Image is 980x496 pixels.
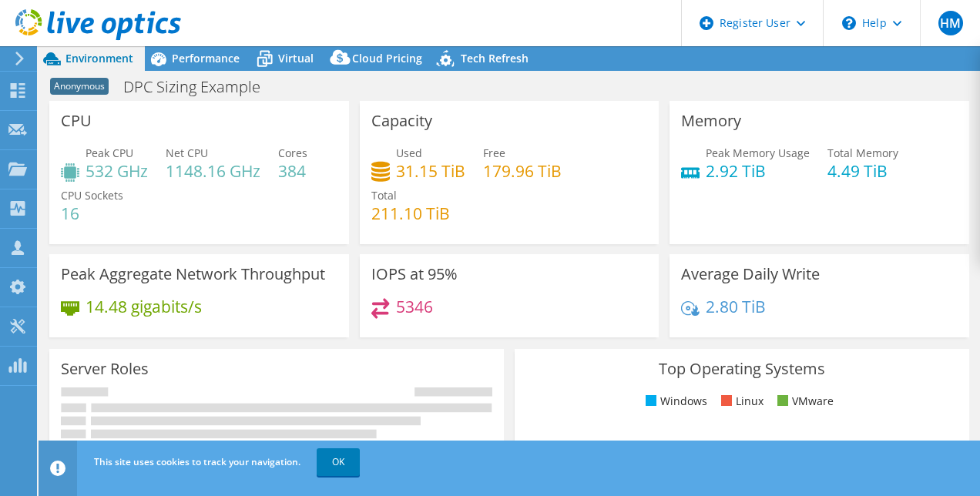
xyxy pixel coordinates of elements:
[483,163,562,179] h4: 179.96 TiB
[61,205,123,222] h4: 16
[396,163,465,179] h4: 31.15 TiB
[827,146,898,160] span: Total Memory
[827,163,898,179] h4: 4.49 TiB
[396,146,422,160] span: Used
[706,163,810,179] h4: 2.92 TiB
[86,163,148,179] h4: 532 GHz
[717,393,764,410] li: Linux
[681,266,820,283] h3: Average Daily Write
[642,393,707,410] li: Windows
[61,112,92,129] h3: CPU
[371,205,450,222] h4: 211.10 TiB
[278,146,307,160] span: Cores
[352,51,422,65] span: Cloud Pricing
[371,112,432,129] h3: Capacity
[461,51,529,65] span: Tech Refresh
[166,163,260,179] h4: 1148.16 GHz
[94,455,300,468] span: This site uses cookies to track your navigation.
[278,51,314,65] span: Virtual
[371,266,458,283] h3: IOPS at 95%
[61,360,149,377] h3: Server Roles
[172,51,240,65] span: Performance
[61,266,325,283] h3: Peak Aggregate Network Throughput
[166,146,208,160] span: Net CPU
[371,188,397,203] span: Total
[706,298,766,315] h4: 2.80 TiB
[65,51,133,65] span: Environment
[86,146,133,160] span: Peak CPU
[706,146,810,160] span: Peak Memory Usage
[86,298,202,315] h4: 14.48 gigabits/s
[396,298,433,315] h4: 5346
[681,112,741,129] h3: Memory
[842,16,856,30] svg: \n
[938,11,963,35] span: HM
[61,188,123,203] span: CPU Sockets
[50,78,109,95] span: Anonymous
[774,393,834,410] li: VMware
[116,79,284,96] h1: DPC Sizing Example
[483,146,505,160] span: Free
[278,163,307,179] h4: 384
[526,360,958,377] h3: Top Operating Systems
[317,448,360,476] a: OK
